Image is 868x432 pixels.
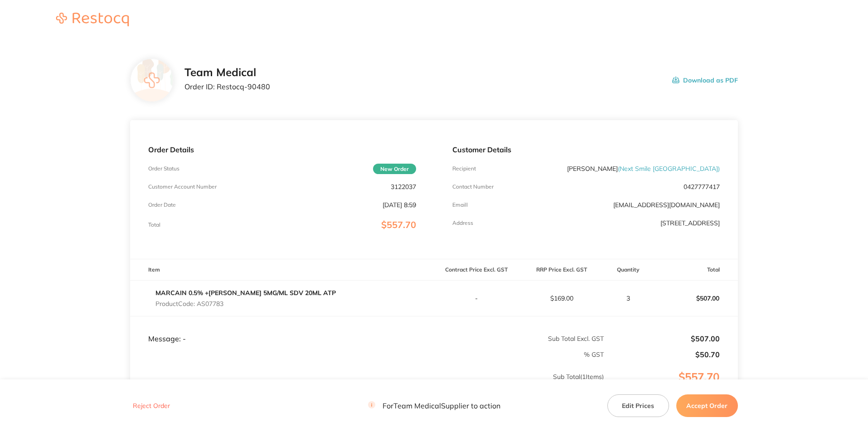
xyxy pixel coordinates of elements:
th: RRP Price Excl. GST [519,259,604,281]
a: MARCAIN 0.5% +[PERSON_NAME] 5MG/ML SDV 20ML ATP [155,289,336,297]
button: Reject Order [130,402,173,410]
p: 3122037 [391,183,416,190]
p: Product Code: AS07783 [155,300,336,307]
p: $557.70 [605,371,737,402]
p: [STREET_ADDRESS] [660,219,720,227]
p: Order ID: Restocq- 90480 [184,83,270,91]
p: % GST [131,351,604,358]
p: Order Details [148,146,416,154]
button: Download as PDF [672,66,738,94]
span: ( Next Smile [GEOGRAPHIC_DATA] ) [618,165,720,173]
p: [DATE] 8:59 [383,201,416,209]
th: Total [653,259,738,281]
p: 0427777417 [684,183,720,190]
p: For Team Medical Supplier to action [368,402,500,410]
p: Order Status [148,165,179,172]
button: Edit Prices [607,394,669,417]
p: Customer Account Number [148,184,217,190]
p: Sub Total Excl. GST [435,335,604,342]
button: Accept Order [676,394,738,417]
p: $50.70 [605,350,720,359]
p: Customer Details [452,146,720,154]
span: New Order [373,164,416,174]
p: Address [452,220,473,226]
span: $557.70 [381,219,416,230]
th: Quantity [604,259,653,281]
p: - [435,295,519,302]
h2: Team Medical [184,66,270,79]
a: [EMAIL_ADDRESS][DOMAIN_NAME] [613,201,720,209]
img: Restocq logo [47,13,138,26]
th: Item [130,259,434,281]
p: [PERSON_NAME] [567,165,720,172]
p: Contact Number [452,184,494,190]
p: $169.00 [519,295,604,302]
p: Emaill [452,202,468,208]
p: $507.00 [653,287,737,309]
p: 3 [605,295,652,302]
p: Sub Total ( 1 Items) [131,373,604,398]
a: Restocq logo [47,13,138,28]
p: $507.00 [605,335,720,343]
th: Contract Price Excl. GST [434,259,519,281]
p: Recipient [452,165,476,172]
p: Order Date [148,202,176,208]
td: Message: - [130,316,434,343]
p: Total [148,222,160,228]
